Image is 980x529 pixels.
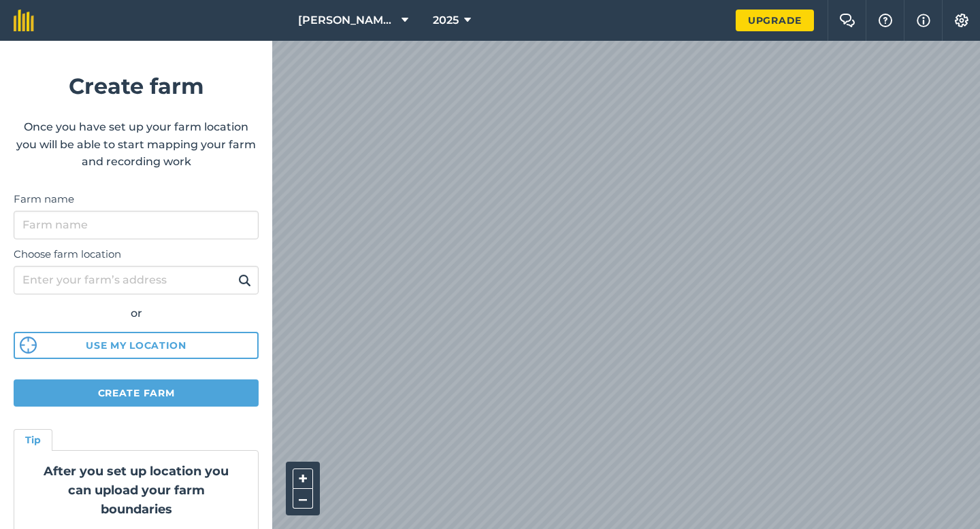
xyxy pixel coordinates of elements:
[953,14,970,27] img: A cog icon
[736,10,814,31] a: Upgrade
[14,305,259,322] div: or
[293,468,313,489] button: +
[298,12,396,29] span: [PERSON_NAME] & Sons
[877,14,894,27] img: A question mark icon
[14,211,259,239] input: Farm name
[238,272,251,288] img: svg+xml;base64,PHN2ZyB4bWxucz0iaHR0cDovL3d3dy53My5vcmcvMjAwMC9zdmciIHdpZHRoPSIxOSIgaGVpZ2h0PSIyNC...
[839,14,855,27] img: Two speech bubbles overlapping with the left bubble in the forefront
[25,432,41,447] h4: Tip
[14,246,259,262] label: Choose farm location
[14,10,34,31] img: fieldmargin Logo
[14,69,259,103] h1: Create farm
[14,332,259,359] button: Use my location
[14,118,259,171] p: Once you have set up your farm location you will be able to start mapping your farm and recording...
[917,12,930,29] img: svg+xml;base64,PHN2ZyB4bWxucz0iaHR0cDovL3d3dy53My5vcmcvMjAwMC9zdmciIHdpZHRoPSIxNyIgaGVpZ2h0PSIxNy...
[14,191,259,207] label: Farm name
[14,379,259,407] button: Create farm
[20,337,37,354] img: svg%3e
[44,464,229,517] strong: After you set up location you can upload your farm boundaries
[293,489,313,509] button: –
[14,266,259,294] input: Enter your farm’s address
[433,12,459,29] span: 2025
